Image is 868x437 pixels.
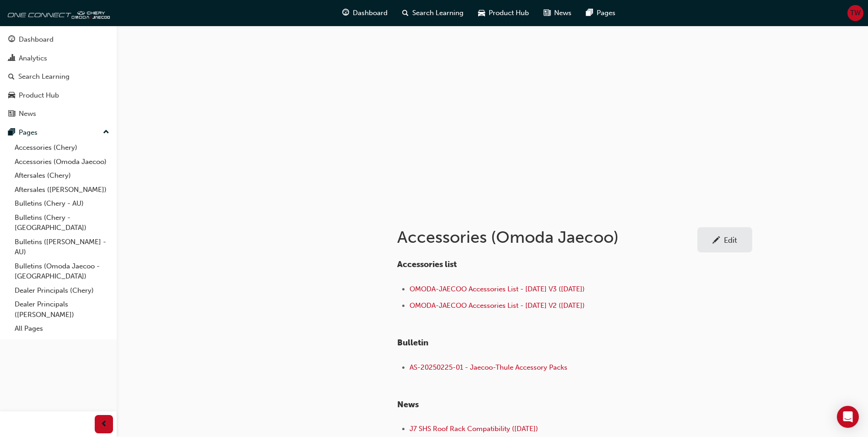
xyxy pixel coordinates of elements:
button: TW [847,5,863,21]
span: prev-icon [101,419,108,430]
a: AS-20250225-01 - Jaecoo-Thule Accessory Packs [410,363,567,371]
div: Edit [724,235,737,245]
span: guage-icon [342,7,349,19]
span: guage-icon [8,36,15,44]
a: Bulletins (Omoda Jaecoo - [GEOGRAPHIC_DATA]) [11,259,113,284]
a: Dealer Principals ([PERSON_NAME]) [11,297,113,322]
a: Accessories (Omoda Jaecoo) [11,155,113,169]
button: Pages [4,124,113,141]
div: Open Intercom Messenger [837,406,859,428]
a: Aftersales ([PERSON_NAME]) [11,183,113,197]
span: Product Hub [489,8,529,18]
div: Pages [19,127,38,138]
a: Dashboard [4,31,113,48]
a: Aftersales (Chery) [11,169,113,183]
a: car-iconProduct Hub [471,4,536,22]
h1: Accessories (Omoda Jaecoo) [397,227,697,247]
a: Dealer Principals (Chery) [11,284,113,298]
span: pencil-icon [712,236,720,246]
div: Dashboard [19,34,54,45]
button: DashboardAnalyticsSearch LearningProduct HubNews [4,29,113,124]
span: news-icon [8,110,15,118]
span: search-icon [402,7,409,19]
span: up-icon [103,126,109,138]
a: Bulletins (Chery - [GEOGRAPHIC_DATA]) [11,211,113,235]
a: J7 SHS Roof Rack Compatibility ([DATE]) [410,425,538,433]
a: Analytics [4,50,113,67]
span: ​News [397,399,419,410]
a: pages-iconPages [579,4,623,22]
span: TW [850,8,861,18]
span: Dashboard [353,8,388,18]
span: Search Learning [412,8,464,18]
span: Pages [597,8,615,18]
span: news-icon [544,7,550,19]
span: car-icon [8,92,15,100]
div: News [19,109,36,119]
span: Bulletin [397,338,428,348]
a: guage-iconDashboard [335,4,395,22]
a: All Pages [11,322,113,336]
a: Search Learning [4,68,113,85]
a: OMODA-JAECOO Accessories List - [DATE] V3 ([DATE]) [410,285,585,293]
a: Accessories (Chery) [11,141,113,155]
a: Edit [697,227,752,252]
img: oneconnect [5,4,110,22]
a: OMODA-JAECOO Accessories List - [DATE] V2 ([DATE]) [410,301,585,310]
span: News [554,8,571,18]
a: news-iconNews [536,4,579,22]
a: search-iconSearch Learning [395,4,471,22]
span: pages-icon [8,129,15,137]
div: Product Hub [19,90,59,101]
a: Product Hub [4,87,113,104]
span: car-icon [478,7,485,19]
div: Analytics [19,53,47,64]
a: News [4,105,113,122]
span: pages-icon [586,7,593,19]
div: Search Learning [18,71,70,82]
span: search-icon [8,73,15,81]
span: chart-icon [8,55,15,63]
a: Bulletins ([PERSON_NAME] - AU) [11,235,113,259]
a: Bulletins (Chery - AU) [11,197,113,211]
span: Accessories list [397,259,457,269]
